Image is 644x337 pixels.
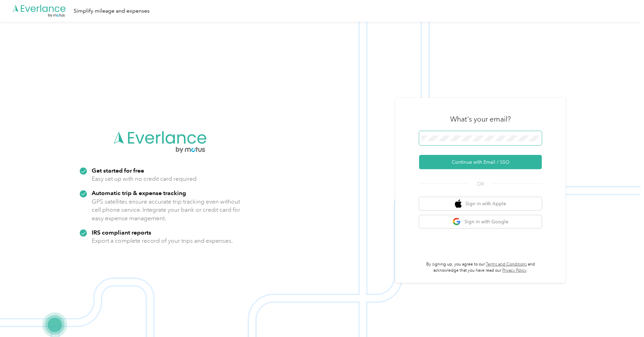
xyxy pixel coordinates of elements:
[450,114,511,124] h3: What's your email?
[455,199,462,208] img: apple logo
[419,155,542,169] button: Continue with Email / SSO
[92,237,233,245] p: Export a complete record of your trips and expenses.
[453,218,461,226] img: google logo
[92,229,151,236] strong: IRS compliant reports
[419,261,542,273] p: By signing up, you agree to our and acknowledge that you have read our .
[92,197,241,223] p: GPS satellites ensure accurate trip tracking even without cell phone service. Integrate your bank...
[486,262,527,267] a: Terms and Conditions
[419,215,542,228] button: google logoSign in with Google
[606,299,644,337] iframe: Everlance-gr Chat Button Frame
[419,197,542,210] button: apple logoSign in with Apple
[74,7,150,15] div: Simplify mileage and expenses
[92,167,144,174] strong: Get started for free
[502,268,526,273] a: Privacy Policy
[92,175,197,183] p: Easy set up with no credit card required
[469,180,492,188] span: OR
[92,189,186,196] strong: Automatic trip & expense tracking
